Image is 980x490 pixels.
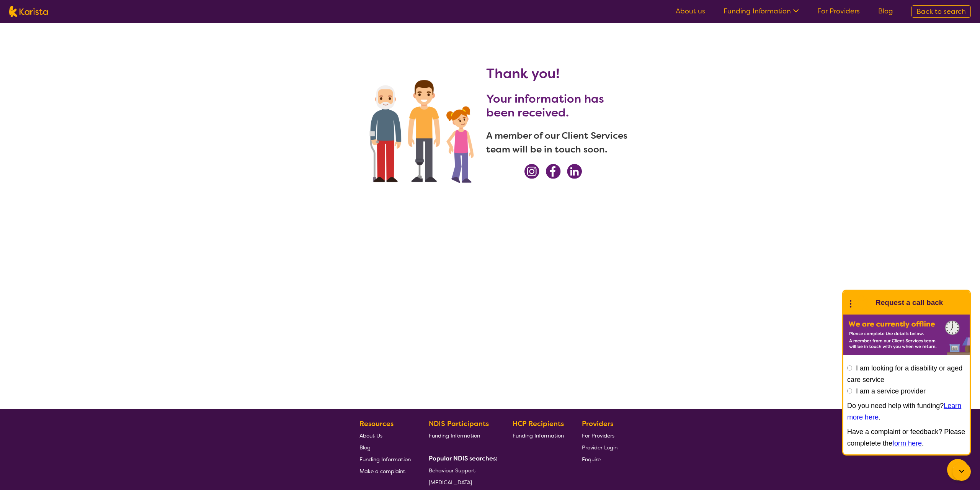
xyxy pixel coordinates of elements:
img: Facebook [546,164,561,179]
a: Blog [878,7,893,16]
b: NDIS Participants [429,419,489,428]
img: Karista logo [9,6,48,17]
span: Back to search [916,7,966,16]
a: About Us [359,429,411,441]
a: Provider Login [582,441,617,453]
b: Providers [582,419,613,428]
a: Make a complaint [359,465,411,477]
p: Do you need help with funding? . [847,400,966,423]
span: Funding Information [359,456,411,463]
a: [MEDICAL_DATA] [429,476,495,488]
img: Karista [856,295,871,310]
button: Channel Menu [947,459,969,480]
label: I am a service provider [856,387,926,395]
b: Popular NDIS searches: [429,454,498,462]
b: HCP Recipients [513,419,564,428]
span: Funding Information [513,432,564,439]
a: Blog [359,441,411,453]
a: Funding Information [513,429,564,441]
span: Behaviour Support [429,467,475,474]
a: Back to search [911,5,971,18]
a: Funding Information [359,453,411,465]
span: [MEDICAL_DATA] [429,479,472,486]
a: Enquire [582,453,617,465]
span: Funding Information [429,432,480,439]
span: Provider Login [582,444,617,451]
h1: Request a call back [875,297,943,308]
h1: Thank you! [486,64,628,83]
a: Funding Information [724,7,799,16]
a: Behaviour Support [429,464,495,476]
span: Enquire [582,456,601,463]
a: For Providers [582,429,617,441]
span: Blog [359,444,371,451]
a: Funding Information [429,429,495,441]
img: LinkedIn [567,164,582,179]
h2: Your information has been received. [486,92,628,120]
span: For Providers [582,432,614,439]
img: Instagram [524,164,539,179]
label: I am looking for a disability or aged care service [847,364,962,383]
span: Make a complaint [359,468,405,475]
a: For Providers [817,7,860,16]
span: About Us [359,432,382,439]
img: We can find providers [352,41,486,218]
a: form here [892,439,922,447]
a: About us [676,7,705,16]
b: Resources [359,419,394,428]
h3: A member of our Client Services team will be in touch soon. [486,129,628,156]
p: Have a complaint or feedback? Please completete the . [847,426,966,449]
img: Karista offline chat form to request call back [843,315,970,355]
